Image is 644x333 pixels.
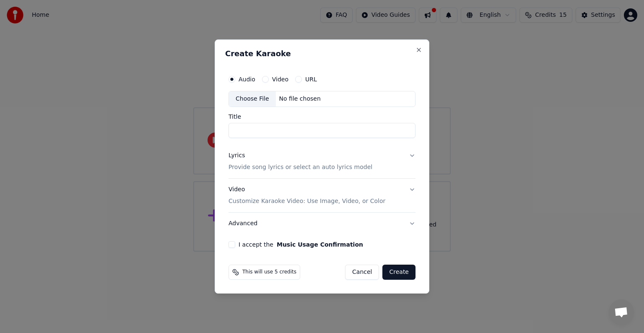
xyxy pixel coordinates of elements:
[276,95,324,103] div: No file chosen
[239,76,255,82] label: Audio
[242,269,296,276] span: This will use 5 credits
[229,197,385,206] p: Customize Karaoke Video: Use Image, Video, or Color
[229,91,276,107] div: Choose File
[229,163,372,172] p: Provide song lyrics or select an auto lyrics model
[229,151,245,160] div: Lyrics
[229,213,415,234] button: Advanced
[229,185,385,206] div: Video
[272,76,288,82] label: Video
[382,265,415,280] button: Create
[239,242,363,247] label: I accept the
[229,114,415,120] label: Title
[225,50,419,57] h2: Create Karaoke
[277,242,363,247] button: I accept the
[305,76,317,82] label: URL
[229,179,415,212] button: VideoCustomize Karaoke Video: Use Image, Video, or Color
[229,145,415,178] button: LyricsProvide song lyrics or select an auto lyrics model
[345,265,379,280] button: Cancel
